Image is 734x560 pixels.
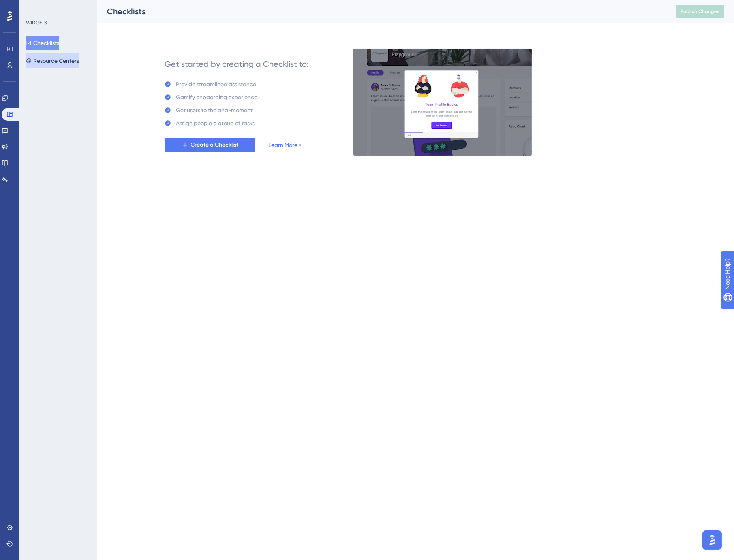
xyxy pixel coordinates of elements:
div: Get started by creating a Checklist to: [165,58,309,70]
div: Get users to the aha-moment [176,105,253,115]
div: Provide streamlined assistance [176,79,256,89]
button: Checklists [26,36,59,50]
div: Assign people a group of tasks [176,118,255,128]
a: Learn More > [268,140,302,150]
iframe: UserGuiding AI Assistant Launcher [700,528,724,552]
button: Publish Changes [676,5,724,18]
div: Gamify onbaording experience [176,92,257,102]
span: Create a Checklist [191,140,239,150]
button: Resource Centers [26,53,79,68]
div: WIDGETS [26,19,47,26]
button: Create a Checklist [165,138,255,152]
div: Checklists [107,6,655,17]
img: e28e67207451d1beac2d0b01ddd05b56.gif [353,48,532,156]
span: Publish Changes [681,8,719,15]
span: Need Help? [19,2,51,12]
